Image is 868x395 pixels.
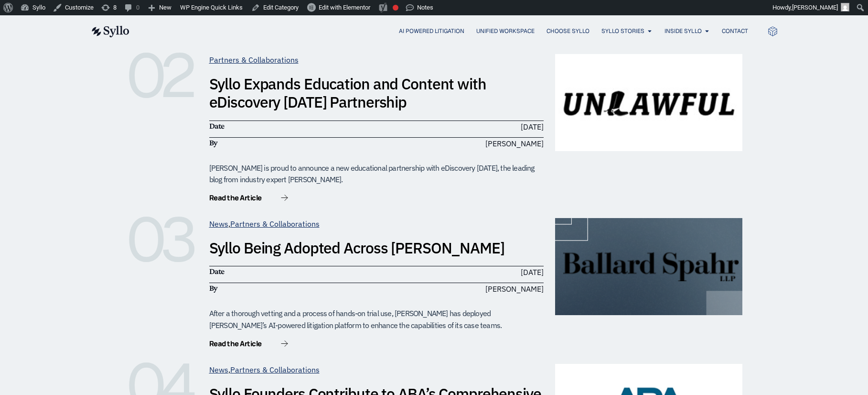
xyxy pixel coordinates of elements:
[476,27,535,35] a: Unified Workspace
[126,54,198,97] h6: 02
[209,138,372,148] h6: By
[209,121,372,132] h6: Date
[209,238,504,258] a: Syllo Being Adopted Across [PERSON_NAME]
[209,219,320,229] span: ,
[601,27,644,35] a: Syllo Stories
[521,267,544,277] time: [DATE]
[722,27,748,35] a: Contact
[209,307,544,331] div: After a thorough vetting and a process of hands-on trial use, [PERSON_NAME] has deployed [PERSON_...
[485,283,544,295] span: [PERSON_NAME]
[90,26,129,37] img: syllo
[399,27,464,35] a: AI Powered Litigation
[485,138,544,149] span: [PERSON_NAME]
[209,74,486,112] a: Syllo Expands Education and Content with eDiscovery [DATE] Partnership
[209,194,288,204] a: Read the Article
[521,122,544,132] time: [DATE]
[319,4,370,11] span: Edit with Elementor
[209,266,372,277] h6: Date
[547,27,589,35] a: Choose Syllo
[230,219,320,229] a: Partners & Collaborations
[209,283,372,294] h6: By
[555,218,742,315] img: ballard
[555,54,742,151] img: eDiscoveryToday
[393,5,398,11] div: Focus keyphrase not set
[126,218,198,261] h6: 03
[209,162,544,186] div: [PERSON_NAME] is proud to announce a new educational partnership with eDiscovery [DATE], the lead...
[209,365,320,374] span: ,
[209,340,262,347] span: Read the Article
[664,27,702,35] a: Inside Syllo
[149,27,748,36] div: Menu Toggle
[209,365,228,374] a: News
[209,219,228,229] a: News
[149,27,748,36] nav: Menu
[230,365,320,374] a: Partners & Collaborations
[209,340,288,350] a: Read the Article
[792,4,838,11] span: [PERSON_NAME]
[209,194,262,201] span: Read the Article
[209,55,299,65] a: Partners & Collaborations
